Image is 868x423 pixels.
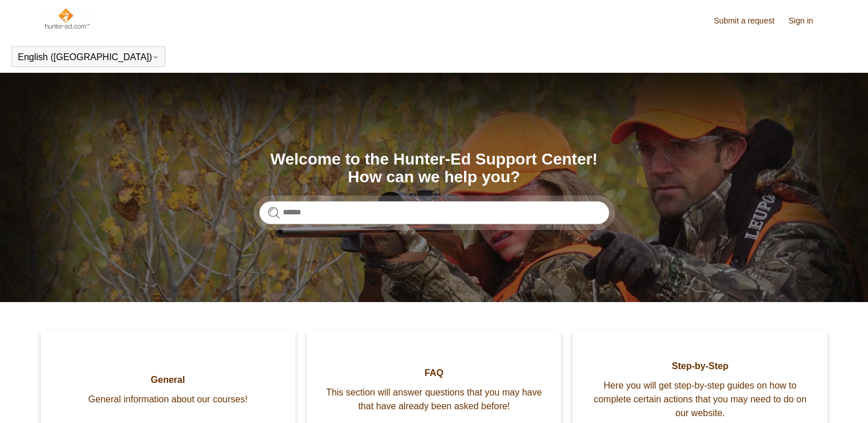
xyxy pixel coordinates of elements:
[590,379,810,420] span: Here you will get step-by-step guides on how to complete certain actions that you may need to do ...
[324,366,544,380] span: FAQ
[830,385,859,414] div: Live chat
[259,151,609,186] h1: Welcome to the Hunter-Ed Support Center! How can we help you?
[44,7,90,30] img: Hunter-Ed Help Center home page
[259,201,609,224] input: Search
[18,52,159,62] button: English ([GEOGRAPHIC_DATA])
[58,373,278,387] span: General
[590,359,810,373] span: Step-by-Step
[714,15,786,27] a: Submit a request
[789,15,825,27] a: Sign in
[324,386,544,413] span: This section will answer questions that you may have that have already been asked before!
[58,393,278,406] span: General information about our courses!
